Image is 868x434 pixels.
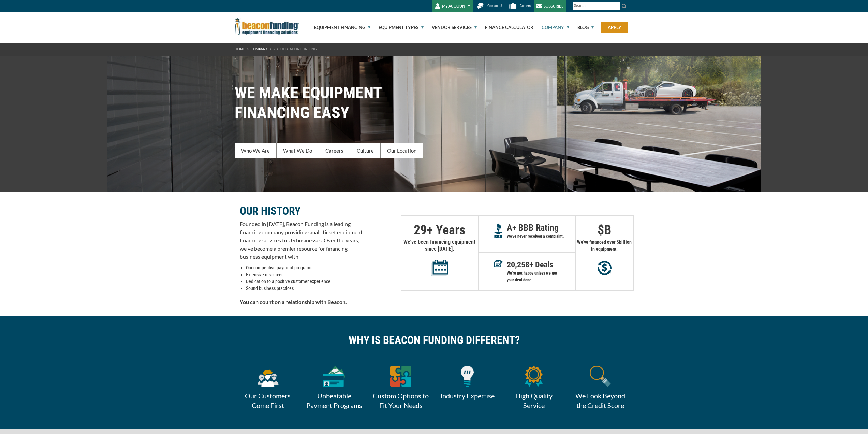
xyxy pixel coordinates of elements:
a: Vendor Services [424,12,477,43]
a: Blog [570,12,594,43]
a: Careers [319,143,350,158]
li: Our competitive payment programs [246,264,363,271]
p: Custom Options to Fit Your Needs [368,391,434,410]
p: We Look Beyond the Credit Score [567,391,634,410]
a: Who We Are [235,143,277,158]
img: Custom Options to Fit Your Needs [390,366,412,387]
h1: WE MAKE EQUIPMENT FINANCING EASY [235,83,634,123]
img: High Quality Service [525,366,543,387]
a: Company [251,47,268,51]
p: We've been financing equipment since [DATE]. [401,239,478,276]
img: Industry Expertise [461,366,474,387]
a: Equipment Financing [306,12,370,43]
p: We've financed over $ billion in equipment. [576,239,633,252]
img: Years in equipment financing [431,259,448,276]
p: Our Customers Come First [235,391,301,410]
a: Company [534,12,569,43]
li: Extensive resources [246,271,363,278]
img: We Look Beyond the Credit Score [590,366,611,387]
p: WHY IS BEACON FUNDING DIFFERENT? [240,337,629,344]
img: Our Customers Come First [256,366,279,387]
img: Deals in Equipment Financing [494,260,503,267]
a: What We Do [277,143,319,158]
p: $ B [576,226,633,233]
span: About Beacon Funding [273,47,317,51]
p: We've never received a complaint. [507,233,575,240]
a: Apply [601,22,628,33]
p: A+ BBB Rating [507,224,575,231]
a: HOME [235,47,245,51]
p: + Years [401,226,478,233]
a: Finance Calculator [477,12,533,43]
p: OUR HISTORY [240,207,363,215]
a: Beacon Funding Corporation [235,23,299,29]
a: Equipment Types [371,12,424,43]
span: 29 [414,222,427,237]
a: Culture [350,143,381,158]
p: We're not happy unless we get your deal done. [507,270,575,283]
img: A+ Reputation BBB [494,223,503,238]
a: Our Location [381,143,423,158]
img: Beacon Funding Corporation [235,18,299,35]
p: Industry Expertise [434,391,501,401]
li: Sound business practices [246,285,363,292]
a: Clear search text [613,3,619,9]
span: Careers [520,4,531,8]
span: 20,258 [507,260,529,269]
strong: You can count on a relationship with Beacon. [240,298,347,305]
span: Contact Us [487,4,503,8]
p: Unbeatable Payment Programs [301,391,368,410]
li: Dedication to a positive customer experience [246,278,363,285]
img: Search [621,3,627,9]
p: + Deals [507,261,575,268]
img: Unbeatable Payment Programs [323,366,346,387]
p: High Quality Service [501,391,567,410]
p: Founded in [DATE], Beacon Funding is a leading financing company providing small-ticket equipment... [240,220,363,261]
input: Search [573,2,620,10]
img: Millions in equipment purchases [598,261,612,275]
